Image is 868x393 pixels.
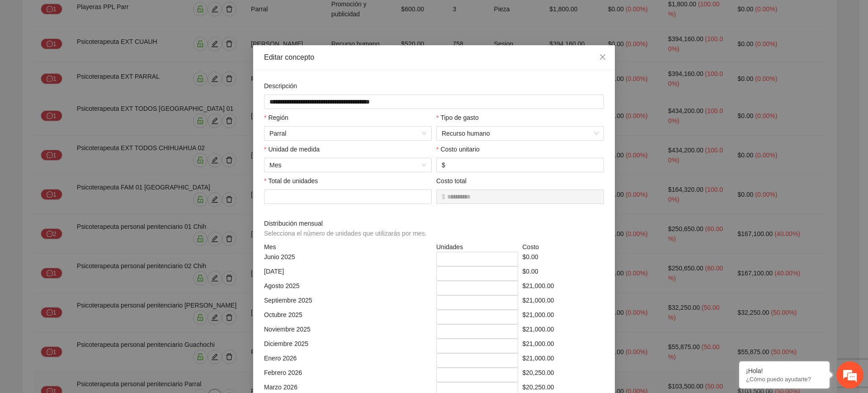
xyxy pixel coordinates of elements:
[47,46,152,58] div: Chatee con nosotros ahora
[599,53,606,61] span: close
[262,242,434,252] div: Mes
[269,158,426,172] span: Mes
[520,339,607,353] div: $21,000.00
[520,266,607,281] div: $0.00
[264,52,604,62] div: Editar concepto
[262,324,434,339] div: Noviembre 2025
[520,242,607,252] div: Costo
[590,45,615,70] button: Close
[746,376,823,383] p: ¿Cómo puedo ayudarte?
[262,295,434,310] div: Septiembre 2025
[264,218,430,238] span: Distribución mensual
[262,281,434,295] div: Agosto 2025
[436,176,467,186] label: Costo total
[520,368,607,382] div: $20,250.00
[746,367,823,374] div: ¡Hola!
[520,295,607,310] div: $21,000.00
[436,113,479,123] label: Tipo de gasto
[520,353,607,368] div: $21,000.00
[442,127,599,140] span: Recurso humano
[5,247,172,279] textarea: Escriba su mensaje y pulse “Intro”
[262,310,434,324] div: Octubre 2025
[148,5,170,26] div: Minimizar ventana de chat en vivo
[436,144,480,154] label: Costo unitario
[262,266,434,281] div: [DATE]
[262,339,434,353] div: Diciembre 2025
[52,121,125,212] span: Estamos en línea.
[520,281,607,295] div: $21,000.00
[264,81,297,91] label: Descripción
[442,160,445,170] span: $
[264,144,320,154] label: Unidad de medida
[264,113,288,123] label: Región
[520,310,607,324] div: $21,000.00
[269,127,426,140] span: Parral
[520,324,607,339] div: $21,000.00
[264,230,427,237] span: Selecciona el número de unidades que utilizarás por mes.
[264,176,318,186] label: Total de unidades
[262,353,434,368] div: Enero 2026
[262,368,434,382] div: Febrero 2026
[262,252,434,266] div: Junio 2025
[520,252,607,266] div: $0.00
[434,242,520,252] div: Unidades
[442,192,445,202] span: $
